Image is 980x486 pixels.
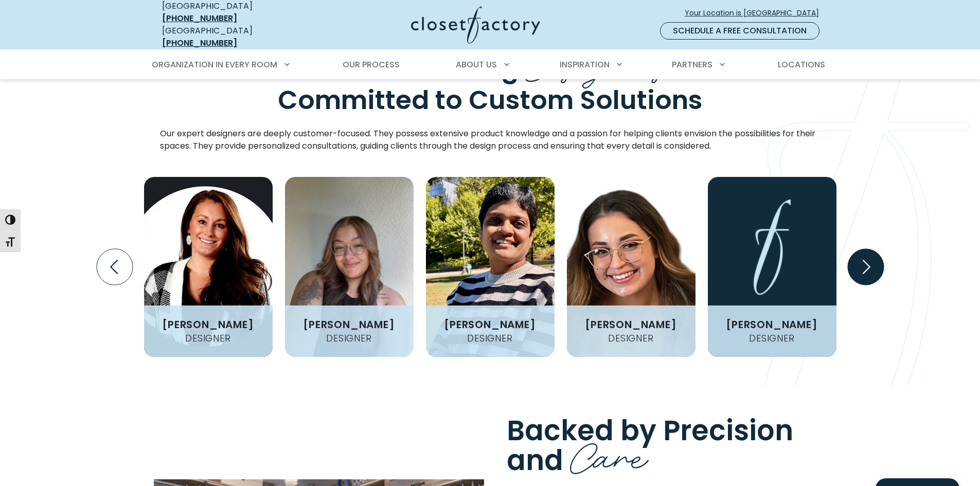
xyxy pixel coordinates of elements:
[278,82,703,118] span: Committed to Custom Solutions
[844,245,888,289] button: Next slide
[708,177,836,357] img: Shirley Brown
[685,8,827,19] span: Your Location is [GEOGRAPHIC_DATA]
[162,25,311,49] div: [GEOGRAPHIC_DATA]
[145,50,836,79] nav: Primary Menu
[343,59,400,70] span: Our Process
[660,22,819,40] a: Schedule a Free Consultation
[507,441,563,480] span: and
[440,319,540,330] h3: [PERSON_NAME]
[181,334,235,343] h4: Designer
[426,177,555,357] img: Gayathri headshot
[299,319,399,330] h3: [PERSON_NAME]
[581,319,681,330] h3: [PERSON_NAME]
[322,334,376,343] h4: Designer
[745,334,798,343] h4: Designer
[463,334,516,343] h4: Designer
[93,245,137,289] button: Previous slide
[144,177,273,357] img: Kendall-Thanos headshot
[722,319,822,330] h3: [PERSON_NAME]
[162,37,237,49] a: [PHONE_NUMBER]
[570,425,649,482] span: Care
[672,59,712,70] span: Partners
[285,177,414,357] img: Avery headshot
[560,59,610,70] span: Inspiration
[456,59,497,70] span: About Us
[162,12,237,24] a: [PHONE_NUMBER]
[411,6,540,44] img: Closet Factory Logo
[684,4,828,22] a: Your Location is [GEOGRAPHIC_DATA]
[152,59,277,70] span: Organization in Every Room
[158,319,258,330] h3: [PERSON_NAME]
[160,128,821,152] p: Our expert designers are deeply customer-focused. They possess extensive product knowledge and a ...
[567,177,696,357] img: Makayla headshot
[778,59,825,70] span: Locations
[604,334,657,343] h4: Designer
[507,411,793,450] span: Backed by Precision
